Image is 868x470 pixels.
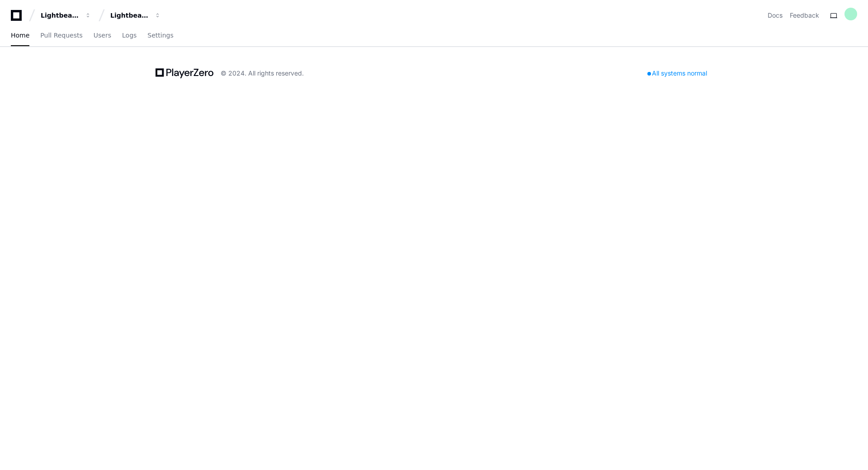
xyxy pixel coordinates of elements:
[790,11,819,20] button: Feedback
[41,11,80,20] div: Lightbeam Health
[40,25,82,46] a: Pull Requests
[37,7,95,24] button: Lightbeam Health
[11,25,29,46] a: Home
[94,33,111,38] span: Users
[110,11,149,20] div: Lightbeam Health Solutions
[40,33,82,38] span: Pull Requests
[11,33,29,38] span: Home
[94,25,111,46] a: Users
[147,25,173,46] a: Settings
[147,33,173,38] span: Settings
[221,69,304,78] div: © 2024. All rights reserved.
[107,7,165,24] button: Lightbeam Health Solutions
[642,67,712,80] div: All systems normal
[122,25,137,46] a: Logs
[122,33,137,38] span: Logs
[768,11,783,20] a: Docs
